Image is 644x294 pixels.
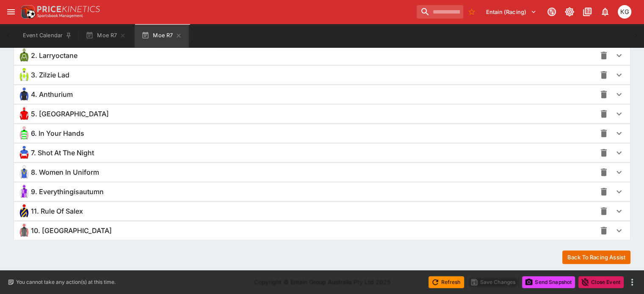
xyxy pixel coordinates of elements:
[79,24,133,47] button: Moe R7
[31,207,83,216] span: 11. Rule Of Salex
[31,129,84,138] span: 6. In Your Hands
[3,4,19,19] button: open drawer
[37,14,83,18] img: Sportsbook Management
[31,51,77,60] span: 2. Larryoctane
[37,6,100,12] img: PriceKinetics
[627,277,637,287] button: more
[17,185,31,198] img: everythingisautumn_64x64.png
[31,187,104,196] span: 9. Everythingisautumn
[31,71,69,80] span: 3. Zilzie Lad
[31,90,73,99] span: 4. Anthurium
[580,4,595,19] button: Documentation
[31,148,94,157] span: 7. Shot At The Night
[135,24,189,47] button: Moe R7
[16,278,116,286] p: You cannot take any action(s) at this time.
[17,146,31,159] img: shot-at-the-night_64x64.png
[465,5,478,19] button: No Bookmarks
[19,3,36,20] img: PriceKinetics Logo
[562,4,577,19] button: Toggle light/dark mode
[18,24,77,47] button: Event Calendar
[17,224,31,237] img: ninyo_64x64.png
[544,4,559,19] button: Connected to PK
[17,107,31,121] img: mawhera_64x64.png
[615,3,634,21] button: Kevin Gutschlag
[17,68,31,82] img: zilzie-lad_64x64.png
[17,88,31,101] img: anthurium_64x64.png
[31,168,99,177] span: 8. Women In Uniform
[17,165,31,179] img: women-in-uniform_64x64.png
[417,5,463,19] input: search
[522,276,575,288] button: Send Snapshot
[31,110,109,118] span: 5. [GEOGRAPHIC_DATA]
[31,226,112,235] span: 10. [GEOGRAPHIC_DATA]
[597,4,613,19] button: Notifications
[17,204,31,218] img: rule-of-salex_64x64.png
[17,126,31,140] img: in-your-hands_64x64.png
[562,250,630,264] button: Back To Racing Assist
[618,5,631,19] div: Kevin Gutschlag
[428,276,464,288] button: Refresh
[17,49,31,62] img: larryoctane_64x64.png
[578,276,624,288] button: Close Event
[481,5,542,19] button: Select Tenant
